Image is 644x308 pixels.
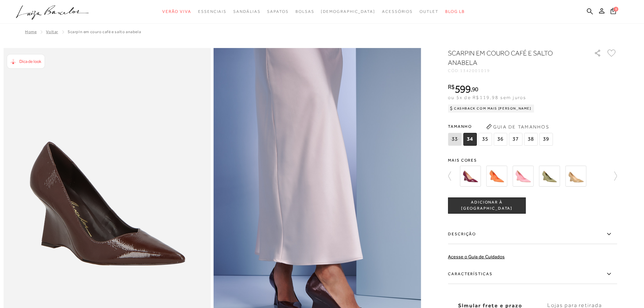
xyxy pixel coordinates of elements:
[295,5,314,18] a: categoryNavScreenReaderText
[448,48,575,67] h1: SCARPIN EM COURO CAFÉ E SALTO ANABELA
[539,166,560,187] img: SCARPIN ANABELA EM COURO VERDE OLIVA
[565,166,586,187] img: SCARPIN ANABELA EM COURO VERNIZ BEGE ARGILA
[382,9,413,14] span: Acessórios
[486,166,507,187] img: SCARPIN ANABELA EM COURO LARANJA SUNSET
[162,9,191,14] span: Verão Viva
[233,5,260,18] a: categoryNavScreenReaderText
[609,7,618,17] button: 0
[321,9,375,14] span: [DEMOGRAPHIC_DATA]
[448,104,534,113] div: Cashback com Mais [PERSON_NAME]
[382,5,413,18] a: categoryNavScreenReaderText
[448,84,455,90] i: R$
[460,68,490,73] span: 1342001019
[448,133,461,146] span: 33
[448,224,617,244] label: Descrição
[614,7,618,11] span: 0
[509,133,522,146] span: 37
[445,9,465,14] span: BLOG LB
[448,95,526,100] span: ou 5x de R$119,98 sem juros
[448,254,505,259] a: Acesse o Guia de Cuidados
[68,29,141,34] span: SCARPIN EM COURO CAFÉ E SALTO ANABELA
[267,5,288,18] a: categoryNavScreenReaderText
[494,133,507,146] span: 36
[321,5,375,18] a: noSubCategoriesText
[233,9,260,14] span: Sandálias
[198,5,226,18] a: categoryNavScreenReaderText
[524,133,538,146] span: 38
[448,197,526,214] button: ADICIONAR À [GEOGRAPHIC_DATA]
[455,83,471,95] span: 599
[448,121,554,132] span: Tamanho
[463,133,477,146] span: 34
[448,158,617,162] span: Mais cores
[19,59,41,64] span: Dica de look
[420,5,438,18] a: categoryNavScreenReaderText
[512,166,533,187] img: SCARPIN ANABELA EM COURO ROSA CEREJEIRA
[472,86,478,93] span: 90
[448,199,525,211] span: ADICIONAR À [GEOGRAPHIC_DATA]
[539,133,553,146] span: 39
[420,9,438,14] span: Outlet
[25,29,37,34] a: Home
[46,29,58,34] a: Voltar
[471,86,478,92] i: ,
[267,9,288,14] span: Sapatos
[484,121,551,132] button: Guia de Tamanhos
[198,9,226,14] span: Essenciais
[448,69,583,73] div: CÓD:
[478,133,492,146] span: 35
[448,264,617,284] label: Características
[295,9,314,14] span: Bolsas
[460,166,481,187] img: SCARPIN ANABELA EM COURO VERNIZ MARSALA
[445,5,465,18] a: BLOG LB
[162,5,191,18] a: categoryNavScreenReaderText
